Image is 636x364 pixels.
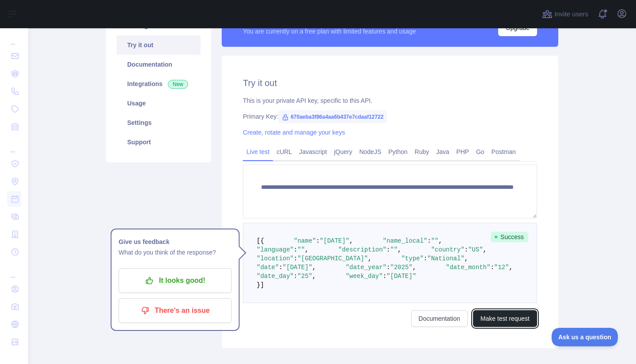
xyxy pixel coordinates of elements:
span: "name_local" [383,237,428,244]
span: "date_year" [346,264,386,271]
span: "US" [468,246,483,253]
a: Documentation [117,55,201,74]
a: Live test [243,145,273,159]
span: : [294,273,297,280]
a: cURL [273,145,295,159]
span: "25" [297,273,312,280]
span: : [294,255,297,262]
span: , [312,273,316,280]
a: Go [473,145,488,159]
span: , [465,255,468,262]
button: Invite users [540,7,590,21]
p: There's an issue [125,303,225,318]
span: "language" [257,246,294,253]
a: Settings [117,113,201,132]
span: : [386,246,390,253]
a: Javascript [295,145,330,159]
span: : [383,273,386,280]
span: : [316,237,319,244]
a: Create, rotate and manage your keys [243,129,345,136]
span: "[DATE]" [386,273,416,280]
a: Support [117,132,201,152]
a: Java [433,145,453,159]
span: "2025" [390,264,413,271]
button: Make test request [473,310,537,327]
a: jQuery [330,145,356,159]
span: : [424,255,427,262]
span: , [413,264,416,271]
a: Documentation [411,310,468,327]
span: 670aeba3f86a4aa6b437e7cdaaf12722 [278,110,387,124]
span: "week_day" [346,273,383,280]
span: "location" [257,255,294,262]
a: NodeJS [356,145,385,159]
h1: Give us feedback [119,236,232,247]
span: ] [260,281,264,289]
span: , [368,255,371,262]
span: Invite users [554,9,588,19]
span: , [509,264,512,271]
div: ... [7,262,21,279]
a: Ruby [411,145,433,159]
div: ... [7,136,21,154]
span: "" [431,237,439,244]
span: "" [297,246,305,253]
button: There's an issue [119,298,232,323]
iframe: Toggle Customer Support [552,328,618,346]
p: It looks good! [125,273,225,288]
span: "name" [294,237,316,244]
span: "[DATE]" [283,264,312,271]
span: , [312,264,316,271]
div: You are currently on a free plan with limited features and usage [243,27,416,36]
p: What do you think of the response? [119,247,232,258]
span: : [428,237,431,244]
span: : [386,264,390,271]
span: New [168,80,188,89]
span: : [465,246,468,253]
span: "type" [401,255,424,262]
a: Usage [117,94,201,113]
a: PHP [453,145,473,159]
a: Integrations New [117,74,201,94]
span: "country" [431,246,465,253]
span: "description" [338,246,386,253]
a: Python [385,145,411,159]
span: "" [390,246,397,253]
h2: Try it out [243,77,537,89]
span: : [490,264,494,271]
span: : [279,264,282,271]
span: [ [257,237,260,244]
div: This is your private API key, specific to this API. [243,96,537,105]
span: , [483,246,487,253]
span: , [349,237,353,244]
span: "[DATE]" [320,237,349,244]
span: , [397,246,401,253]
span: "date_month" [446,264,491,271]
span: "[GEOGRAPHIC_DATA]" [297,255,368,262]
a: Postman [488,145,519,159]
a: Try it out [117,35,201,55]
span: , [439,237,442,244]
span: "National" [428,255,465,262]
div: ... [7,29,21,46]
span: "date" [257,264,279,271]
span: : [294,246,297,253]
span: "date_day" [257,273,294,280]
span: , [305,246,308,253]
span: } [257,281,260,289]
button: It looks good! [119,268,232,293]
span: { [260,237,264,244]
span: Success [491,232,528,242]
div: Primary Key: [243,112,537,121]
span: "12" [494,264,509,271]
